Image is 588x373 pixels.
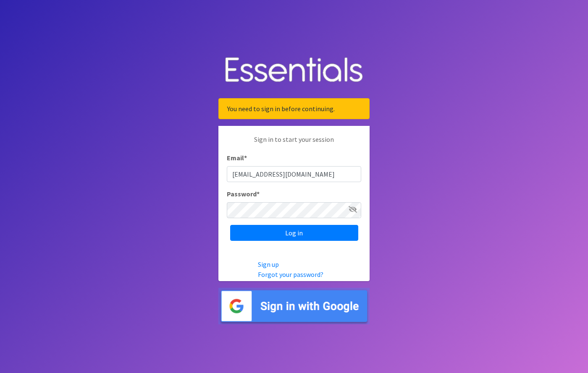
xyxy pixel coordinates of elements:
abbr: required [257,190,260,198]
a: Forgot your password? [258,270,323,279]
img: Sign in with Google [218,288,370,324]
p: Sign in to start your session [227,134,361,153]
input: Log in [230,225,358,241]
img: Human Essentials [218,49,370,92]
label: Email [227,153,247,163]
label: Password [227,189,260,199]
a: Sign up [258,260,279,269]
abbr: required [244,154,247,162]
div: You need to sign in before continuing. [218,98,370,119]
